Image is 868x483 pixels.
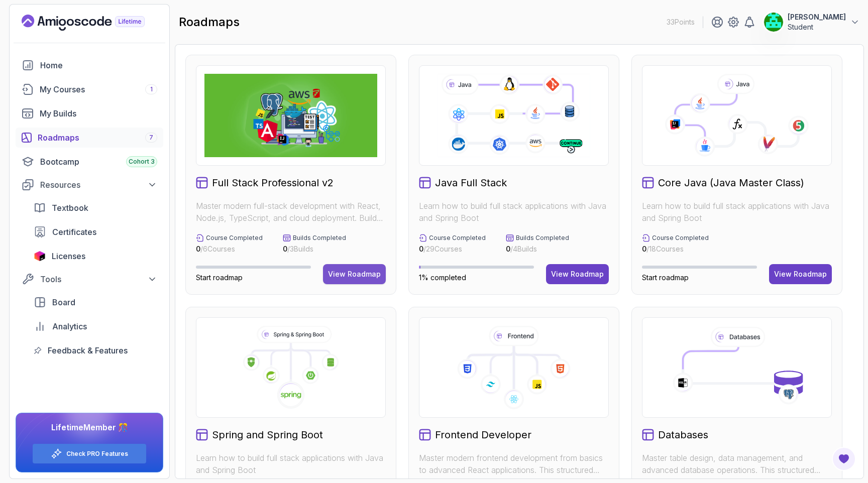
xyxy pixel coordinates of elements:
[48,344,128,356] span: Feedback & Features
[516,234,569,242] p: Builds Completed
[196,200,386,224] p: Master modern full-stack development with React, Node.js, TypeScript, and cloud deployment. Build...
[642,200,832,224] p: Learn how to build full stack applications with Java and Spring Boot
[774,269,827,279] div: View Roadmap
[206,234,263,242] p: Course Completed
[28,246,163,266] a: licenses
[435,176,507,190] h2: Java Full Stack
[419,245,423,253] span: 0
[667,17,695,27] p: 33 Points
[129,158,155,166] span: Cohort 3
[16,176,163,194] button: Resources
[28,340,163,360] a: feedback
[16,79,163,99] a: courses
[38,132,157,144] div: Roadmaps
[16,270,163,288] button: Tools
[328,269,381,279] div: View Roadmap
[52,320,87,332] span: Analytics
[283,244,346,254] p: / 3 Builds
[204,74,377,157] img: Full Stack Professional v2
[40,179,157,191] div: Resources
[149,134,153,142] span: 7
[28,198,163,218] a: textbook
[764,13,783,32] img: user profile image
[419,244,486,254] p: / 29 Courses
[16,55,163,75] a: home
[642,452,832,476] p: Master table design, data management, and advanced database operations. This structured learning ...
[642,273,689,282] span: Start roadmap
[419,273,466,282] span: 1% completed
[323,264,386,284] button: View Roadmap
[196,452,386,476] p: Learn how to build full stack applications with Java and Spring Boot
[16,152,163,172] a: bootcamp
[28,292,163,312] a: board
[196,244,263,254] p: / 6 Courses
[150,85,153,93] span: 1
[212,176,334,190] h2: Full Stack Professional v2
[52,226,96,238] span: Certificates
[196,245,200,253] span: 0
[642,244,709,254] p: / 18 Courses
[179,14,240,30] h2: roadmaps
[642,245,646,253] span: 0
[419,452,609,476] p: Master modern frontend development from basics to advanced React applications. This structured le...
[832,447,856,471] button: Open Feedback Button
[16,128,163,148] a: roadmaps
[28,316,163,336] a: analytics
[52,296,75,308] span: Board
[28,222,163,242] a: certificates
[32,443,147,464] button: Check PRO Features
[658,176,804,190] h2: Core Java (Java Master Class)
[40,273,157,285] div: Tools
[506,245,510,253] span: 0
[40,83,157,95] div: My Courses
[506,244,569,254] p: / 4 Builds
[283,245,287,253] span: 0
[788,12,846,22] p: [PERSON_NAME]
[419,200,609,224] p: Learn how to build full stack applications with Java and Spring Boot
[429,234,486,242] p: Course Completed
[658,428,708,442] h2: Databases
[212,428,323,442] h2: Spring and Spring Boot
[40,107,157,119] div: My Builds
[196,273,243,282] span: Start roadmap
[52,202,88,214] span: Textbook
[652,234,709,242] p: Course Completed
[764,12,860,32] button: user profile image[PERSON_NAME]Student
[22,15,168,31] a: Landing page
[788,22,846,32] p: Student
[551,269,604,279] div: View Roadmap
[40,156,157,168] div: Bootcamp
[66,450,128,458] a: Check PRO Features
[293,234,346,242] p: Builds Completed
[16,103,163,124] a: builds
[546,264,609,284] button: View Roadmap
[52,250,85,262] span: Licenses
[34,251,46,261] img: jetbrains icon
[435,428,531,442] h2: Frontend Developer
[40,59,157,71] div: Home
[769,264,832,284] button: View Roadmap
